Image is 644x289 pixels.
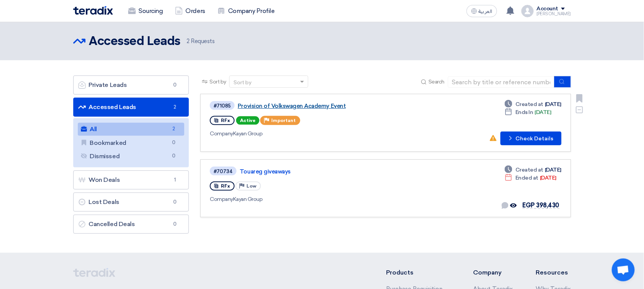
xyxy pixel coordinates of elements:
span: EGP 398,430 [523,202,560,209]
span: Requests [187,37,215,46]
a: Won Deals1 [73,170,189,189]
span: 0 [169,139,178,147]
div: Kayan Group [210,130,430,138]
img: Teradix logo [73,6,113,15]
button: Check Details [501,132,562,145]
div: #71085 [214,103,231,108]
span: 0 [170,81,179,89]
li: Resources [536,268,571,277]
div: [PERSON_NAME] [537,12,571,16]
div: [DATE] [505,166,561,174]
span: Active [236,116,259,125]
a: All [78,123,185,136]
span: Created at [515,100,543,108]
span: Ended at [515,174,538,182]
a: Dismissed [78,150,185,163]
span: 0 [170,220,179,228]
div: [DATE] [505,100,561,108]
span: 1 [170,176,179,184]
li: Company [473,268,513,277]
span: Search [428,78,444,86]
span: RFx [221,118,230,123]
a: Orders [169,3,211,19]
a: Private Leads0 [73,75,189,95]
span: Low [246,183,256,189]
a: Accessed Leads2 [73,98,189,117]
a: Bookmarked [78,136,185,149]
span: Company [210,130,233,137]
span: Created at [515,166,543,174]
li: Products [386,268,451,277]
span: 0 [169,152,178,160]
h2: Accessed Leads [89,34,180,49]
span: Ends In [515,108,533,116]
span: العربية [479,9,493,14]
a: Touareg giveaways [240,168,430,175]
div: Sort by [233,79,251,87]
div: [DATE] [505,174,556,182]
div: #70734 [214,169,233,174]
input: Search by title or reference number [448,76,555,88]
a: Cancelled Deals0 [73,215,189,234]
a: Provision of Volkswagen Academy Event [238,103,428,109]
span: Sort by [209,78,226,86]
div: Kayan Group [210,195,432,203]
div: [DATE] [505,108,551,116]
span: Company [210,196,233,202]
a: Company Profile [211,3,281,19]
div: Account [537,6,559,12]
a: Open chat [612,258,635,281]
span: 2 [169,125,178,133]
span: 2 [170,103,179,111]
a: Lost Deals0 [73,193,189,212]
span: Important [271,118,296,123]
span: 0 [170,198,179,206]
a: Sourcing [122,3,169,19]
img: profile_test.png [522,5,534,17]
span: 2 [187,38,190,45]
span: RFx [221,183,230,189]
button: العربية [467,5,497,17]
